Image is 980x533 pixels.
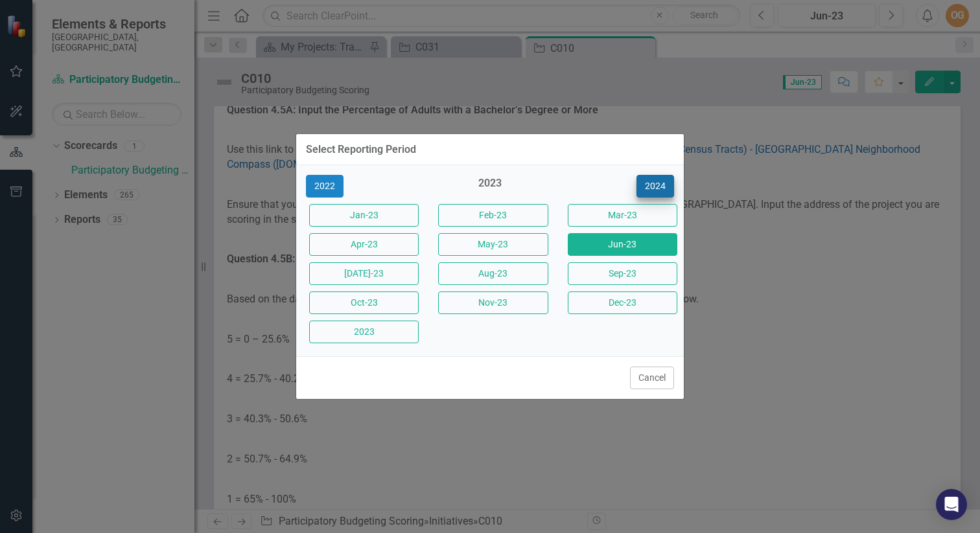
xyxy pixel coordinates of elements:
button: Aug-23 [438,262,548,285]
button: Dec-23 [568,291,677,314]
button: 2022 [306,175,344,198]
div: Select Reporting Period [306,144,416,155]
button: Sep-23 [568,262,677,285]
div: Open Intercom Messenger [936,489,967,520]
button: 2024 [636,175,674,198]
button: Jun-23 [568,233,677,256]
button: Mar-23 [568,204,677,227]
button: Oct-23 [309,291,419,314]
button: May-23 [438,233,548,256]
button: [DATE]-23 [309,262,419,285]
button: Nov-23 [438,291,548,314]
button: Apr-23 [309,233,419,256]
button: Jan-23 [309,204,419,227]
button: Cancel [630,367,674,389]
button: Feb-23 [438,204,548,227]
div: 2023 [435,176,544,198]
button: 2023 [309,321,419,343]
